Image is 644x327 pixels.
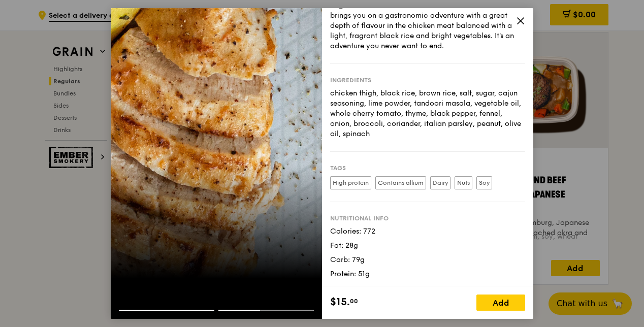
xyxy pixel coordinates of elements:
[350,297,358,305] span: 00
[375,176,426,189] label: Contains allium
[330,269,525,279] div: Protein: 51g
[330,76,525,84] div: Ingredients
[330,214,525,222] div: Nutritional info
[330,255,525,265] div: Carb: 79g
[476,295,525,311] div: Add
[330,88,525,139] div: chicken thigh, black rice, brown rice, salt, sugar, cajun seasoning, lime powder, tandoori masala...
[330,226,525,237] div: Calories: 772
[330,164,525,172] div: Tags
[476,176,492,189] label: Soy
[430,176,450,189] label: Dairy
[330,295,350,310] span: $15.
[330,176,371,189] label: High protein
[330,241,525,251] div: Fat: 28g
[455,176,472,189] label: Nuts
